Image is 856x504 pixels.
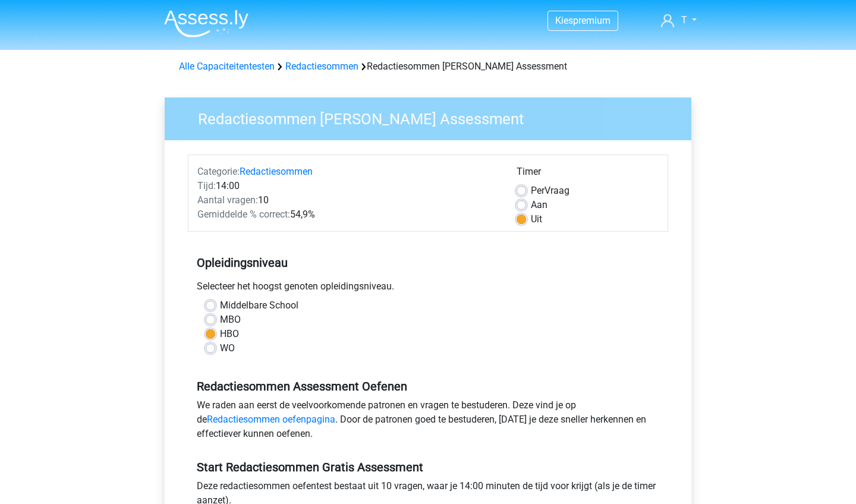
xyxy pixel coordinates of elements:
span: Tijd: [197,180,216,191]
img: Assessly [164,10,248,37]
h5: Opleidingsniveau [197,251,659,275]
div: We raden aan eerst de veelvoorkomende patronen en vragen te bestuderen. Deze vind je op de . Door... [188,398,668,446]
div: Timer [517,165,659,184]
label: Aan [531,198,547,212]
div: Selecteer het hoogst genoten opleidingsniveau. [188,279,668,298]
span: premium [573,15,610,26]
div: Redactiesommen [PERSON_NAME] Assessment [174,59,682,74]
label: Middelbare School [220,298,298,313]
div: 54,9% [188,207,508,222]
label: WO [220,341,235,355]
a: Redactiesommen [240,166,313,177]
span: Categorie: [197,166,240,177]
label: Vraag [531,184,569,198]
label: HBO [220,327,239,341]
h5: Redactiesommen Assessment Oefenen [197,379,659,393]
span: Gemiddelde % correct: [197,209,290,220]
div: 14:00 [188,179,508,193]
h5: Start Redactiesommen Gratis Assessment [197,460,659,474]
a: Kiespremium [548,12,618,29]
span: Per [531,185,545,196]
a: T [656,13,701,27]
a: Redactiesommen oefenpagina [207,414,335,425]
label: MBO [220,313,241,327]
a: Redactiesommen [285,61,358,72]
span: Aantal vragen: [197,194,258,206]
span: Kies [555,15,573,26]
a: Alle Capaciteitentesten [179,61,275,72]
label: Uit [531,212,542,226]
span: T [681,14,687,26]
div: 10 [188,193,508,207]
h3: Redactiesommen [PERSON_NAME] Assessment [184,105,682,128]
